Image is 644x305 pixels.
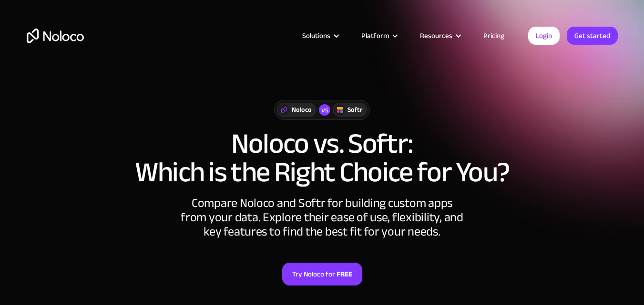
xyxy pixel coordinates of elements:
[319,104,330,116] div: vs
[292,105,312,115] div: Noloco
[337,268,352,280] strong: FREE
[348,105,362,115] div: Softr
[290,30,349,42] div: Solutions
[408,30,471,42] div: Resources
[27,129,618,187] h1: Noloco vs. Softr: Which is the Right Choice for You?
[27,29,84,43] a: home
[302,30,330,42] div: Solutions
[528,27,560,45] a: Login
[349,30,408,42] div: Platform
[567,27,618,45] a: Get started
[420,30,452,42] div: Resources
[361,30,389,42] div: Platform
[471,30,516,42] a: Pricing
[179,196,465,239] div: Compare Noloco and Softr for building custom apps from your data. Explore their ease of use, flex...
[282,263,362,285] a: Try Noloco forFREE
